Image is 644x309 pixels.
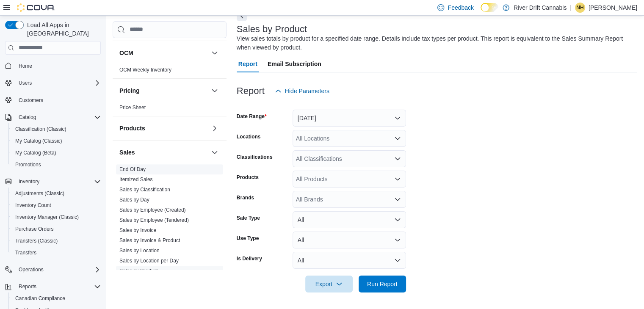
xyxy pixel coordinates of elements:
[119,268,158,274] a: Sales by Product
[2,176,104,188] button: Inventory
[15,78,101,88] span: Users
[119,166,146,172] a: End Of Day
[119,49,133,57] h3: OCM
[12,160,44,170] a: Promotions
[19,114,36,121] span: Catalog
[15,226,54,232] span: Purchase Orders
[119,186,170,193] span: Sales by Classification
[119,86,208,95] button: Pricing
[15,265,101,275] span: Operations
[15,265,47,275] button: Operations
[15,138,62,144] span: My Catalog (Classic)
[24,21,101,38] span: Load All Apps in [GEOGRAPHIC_DATA]
[12,293,101,303] span: Canadian Compliance
[237,11,247,21] button: Next
[12,236,61,246] a: Transfers (Classic)
[119,248,160,254] a: Sales by Location
[119,86,139,95] h3: Pricing
[119,197,149,203] a: Sales by Day
[15,112,101,122] span: Catalog
[237,154,273,160] label: Classifications
[12,224,101,234] span: Purchase Orders
[12,136,66,146] a: My Catalog (Classic)
[119,268,158,274] span: Sales by Product
[15,126,66,132] span: Classification (Classic)
[15,61,101,71] span: Home
[12,248,40,258] a: Transfers
[237,86,265,96] h3: Report
[12,160,101,170] span: Promotions
[394,196,401,203] button: Open list of options
[8,135,104,147] button: My Catalog (Classic)
[12,212,82,222] a: Inventory Manager (Classic)
[119,177,153,182] a: Itemized Sales
[15,95,47,105] a: Customers
[119,148,208,157] button: Sales
[210,86,220,96] button: Pricing
[12,212,101,222] span: Inventory Manager (Classic)
[15,249,36,256] span: Transfers
[285,87,329,95] span: Hide Parameters
[12,236,101,246] span: Transfers (Classic)
[210,123,220,133] button: Products
[8,247,104,259] button: Transfers
[8,211,104,223] button: Inventory Manager (Classic)
[119,166,146,173] span: End Of Day
[15,281,101,292] span: Reports
[237,24,307,34] h3: Sales by Product
[237,174,259,181] label: Products
[119,217,189,223] a: Sales by Employee (Tendered)
[210,48,220,58] button: OCM
[119,237,180,243] a: Sales by Invoice & Product
[15,177,101,187] span: Inventory
[12,148,101,158] span: My Catalog (Beta)
[113,102,227,116] div: Pricing
[2,77,104,89] button: Users
[119,207,186,213] span: Sales by Employee (Created)
[310,276,348,292] span: Export
[12,124,70,134] a: Classification (Classic)
[119,148,135,157] h3: Sales
[15,61,36,71] a: Home
[238,55,257,72] span: Report
[2,264,104,276] button: Operations
[481,3,498,12] input: Dark Mode
[113,65,227,78] div: OCM
[8,147,104,159] button: My Catalog (Beta)
[119,49,208,57] button: OCM
[12,200,55,210] a: Inventory Count
[12,188,101,199] span: Adjustments (Classic)
[119,258,179,264] a: Sales by Location per Day
[305,276,353,292] button: Export
[2,60,104,72] button: Home
[237,194,254,201] label: Brands
[359,276,406,292] button: Run Report
[119,247,160,254] span: Sales by Location
[575,3,585,13] div: Nicole Hurley
[12,293,69,303] a: Canadian Compliance
[576,3,583,13] span: NH
[15,202,51,209] span: Inventory Count
[19,283,36,290] span: Reports
[15,281,40,292] button: Reports
[19,63,32,69] span: Home
[293,232,406,248] button: All
[12,200,101,210] span: Inventory Count
[119,207,186,213] a: Sales by Employee (Created)
[8,159,104,171] button: Promotions
[2,94,104,106] button: Customers
[15,161,41,168] span: Promotions
[119,124,145,132] h3: Products
[8,123,104,135] button: Classification (Classic)
[15,295,65,302] span: Canadian Compliance
[15,214,79,221] span: Inventory Manager (Classic)
[237,235,259,242] label: Use Type
[271,83,333,99] button: Hide Parameters
[15,78,35,88] button: Users
[8,235,104,247] button: Transfers (Classic)
[119,227,156,233] a: Sales by Invoice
